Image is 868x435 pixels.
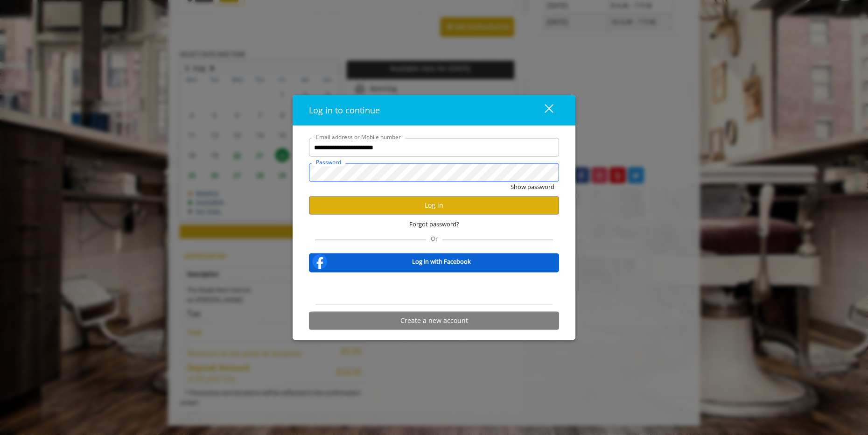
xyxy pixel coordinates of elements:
div: close dialog [534,103,553,117]
span: Log in to continue [309,105,380,116]
button: close dialog [527,100,559,119]
iframe: Sign in with Google Button [387,278,482,299]
label: Password [311,158,346,167]
img: facebook-logo [310,252,329,271]
button: Create a new account [309,311,559,330]
span: Or [426,234,442,242]
button: Log in [309,196,559,214]
label: Email address or Mobile number [311,133,406,141]
span: Forgot password? [409,219,459,229]
b: Log in with Facebook [412,257,471,267]
input: Password [309,163,559,182]
button: Show password [511,182,554,192]
input: Email address or Mobile number [309,138,559,157]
